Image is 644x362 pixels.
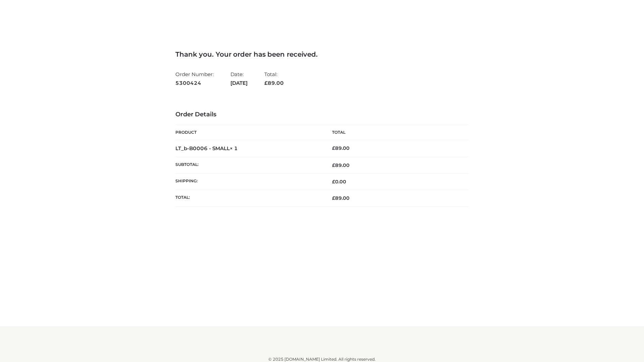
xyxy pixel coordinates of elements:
[264,80,284,86] span: 89.00
[175,68,214,89] li: Order Number:
[332,145,335,151] span: £
[264,80,268,86] span: £
[264,68,284,89] li: Total:
[175,157,322,173] th: Subtotal:
[332,162,350,168] span: 89.00
[322,125,469,140] th: Total
[332,162,335,168] span: £
[230,145,238,152] strong: × 1
[332,179,346,185] bdi: 0.00
[230,79,248,87] strong: [DATE]
[175,125,322,140] th: Product
[230,68,248,89] li: Date:
[175,79,214,87] strong: 5300424
[175,190,322,206] th: Total:
[332,195,350,201] span: 89.00
[332,145,350,151] bdi: 89.00
[332,195,335,201] span: £
[175,145,238,152] strong: LT_b-B0006 - SMALL
[332,179,335,185] span: £
[175,50,469,58] h3: Thank you. Your order has been received.
[175,174,322,190] th: Shipping:
[175,111,469,118] h3: Order Details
